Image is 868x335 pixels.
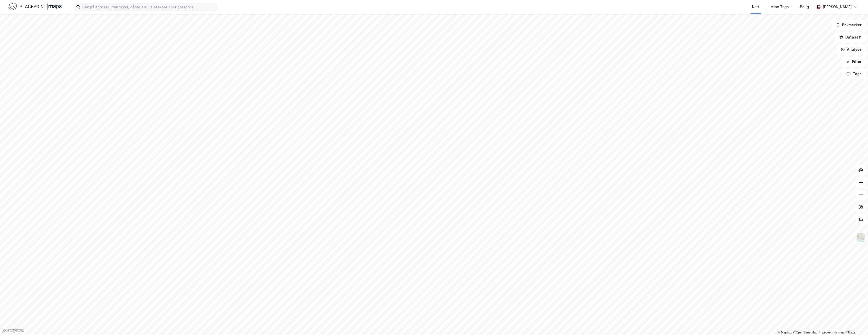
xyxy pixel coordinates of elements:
[823,4,852,10] div: [PERSON_NAME]
[800,4,809,10] div: Bolig
[843,311,868,335] div: Kontrollprogram for chat
[770,4,789,10] div: Mine Tags
[752,4,759,10] div: Kart
[80,3,216,11] input: Søk på adresse, matrikkel, gårdeiere, leietakere eller personer
[8,2,62,11] img: logo.f888ab2527a4732fd821a326f86c7f29.svg
[843,311,868,335] iframe: Chat Widget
